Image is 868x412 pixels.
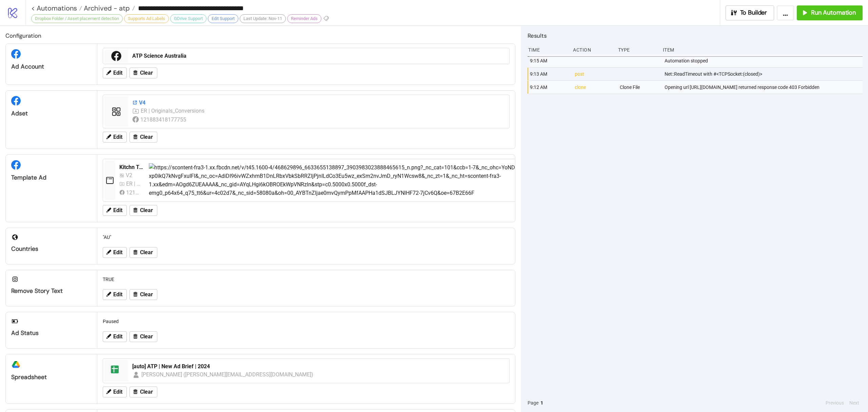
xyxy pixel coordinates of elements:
button: Edit [103,68,127,78]
span: Run Automation [811,9,856,17]
div: Remove Story Text [11,287,92,295]
div: Time [528,43,568,56]
div: Dropbox Folder / Asset placement detection [31,14,123,23]
div: Paused [100,315,512,328]
h2: Results [528,31,863,40]
div: Action [572,43,612,56]
div: clone [574,81,614,94]
span: Clear [140,207,153,213]
span: Edit [113,207,122,213]
span: Edit [113,334,122,340]
div: Net::ReadTimeout with #<TCPSocket:(closed)> [664,68,864,80]
a: < Automations [31,5,82,12]
div: Spreadsheet [11,373,92,381]
span: To Builder [740,9,767,17]
button: Edit [103,387,127,397]
div: Kitchn Template [119,164,143,171]
span: Clear [140,334,153,340]
div: Automation stopped [664,54,864,67]
div: Clone File [619,81,659,94]
button: Edit [103,289,127,300]
button: To Builder [726,5,774,20]
div: post [574,68,614,80]
div: Item [662,43,863,56]
div: V4 [132,99,505,107]
span: Clear [140,249,153,256]
div: TRUE [100,273,512,286]
span: Clear [140,292,153,298]
button: Edit [103,205,127,216]
span: Edit [113,389,122,395]
button: Edit [103,247,127,258]
div: V2 [126,171,135,180]
span: Clear [140,70,153,76]
div: 9:15 AM [529,54,569,67]
button: Clear [130,331,157,342]
div: Ad Status [11,329,92,337]
span: Clear [140,134,153,140]
div: Type [617,43,657,56]
button: Run Automation [797,5,863,20]
div: Adset [11,110,92,117]
button: Edit [103,132,127,143]
span: Edit [113,70,122,76]
div: ATP Science Australia [132,52,505,60]
button: Clear [130,289,157,300]
div: Edit Support [208,14,238,23]
a: Archived - atp [82,5,135,12]
span: Clear [140,389,153,395]
div: 9:12 AM [529,81,569,94]
div: Ad Account [11,63,92,71]
button: Next [847,399,861,407]
span: Archived - atp [82,4,130,13]
div: Template Ad [11,174,92,182]
button: Clear [130,205,157,216]
div: ER | Originals_Conversions [141,107,205,115]
button: Clear [130,68,157,78]
div: [PERSON_NAME] ([PERSON_NAME][EMAIL_ADDRESS][DOMAIN_NAME]) [141,370,314,379]
div: "AU" [100,231,512,244]
button: Clear [130,247,157,258]
span: Edit [113,249,122,256]
div: Countries [11,245,92,253]
img: https://scontent-fra3-1.xx.fbcdn.net/v/t45.1600-4/468629896_6633655138897_3903983023888465615_n.p... [149,163,554,198]
button: Clear [130,132,157,143]
button: 1 [538,399,545,407]
div: Last Update: Nov-11 [240,14,286,23]
div: GDrive Support [170,14,206,23]
button: ... [777,5,794,20]
button: Clear [130,387,157,397]
div: 121883418177755 [126,188,141,197]
div: 9:13 AM [529,68,569,80]
button: Previous [824,399,846,407]
div: Supports Ad Labels [124,14,169,23]
span: Edit [113,292,122,298]
button: Edit [103,331,127,342]
div: Reminder Ads [287,14,321,23]
div: [auto] ATP | New Ad Brief | 2024 [132,363,505,370]
div: ER | Originals_Conversions [126,180,141,188]
div: Opening url [URL][DOMAIN_NAME] returned response code 403 Forbidden [664,81,864,94]
span: Edit [113,134,122,140]
span: Page [528,399,538,407]
h2: Configuration [5,31,515,40]
div: 121883418177755 [140,115,188,124]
